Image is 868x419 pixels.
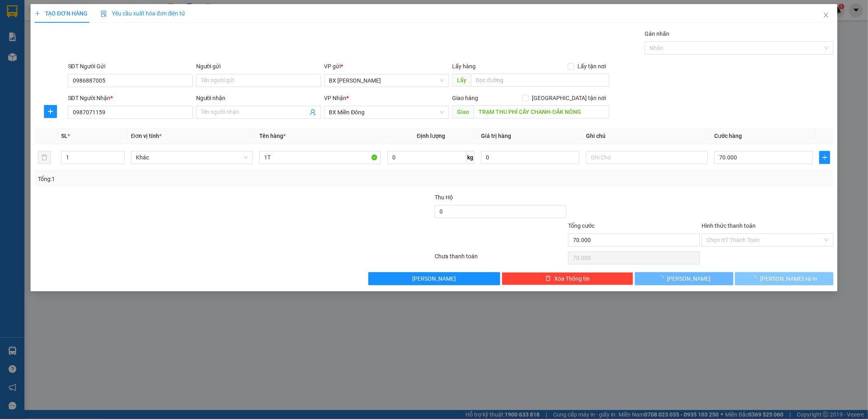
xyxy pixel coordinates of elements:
[38,175,335,183] div: Tổng: 1
[324,62,449,71] div: VP gửi
[35,11,40,16] span: plus
[61,133,68,139] span: SL
[329,106,444,118] span: BX Miền Đông
[131,133,162,139] span: Đơn vị tính
[417,133,445,139] span: Định lượng
[412,274,456,283] span: [PERSON_NAME]
[554,274,590,283] span: Xóa Thông tin
[545,275,551,282] span: delete
[44,105,57,118] button: plus
[586,151,708,164] input: Ghi Chú
[815,4,837,27] button: Close
[502,272,634,285] button: deleteXóa Thông tin
[474,105,609,118] input: Dọc đường
[68,62,193,71] div: SĐT Người Gửi
[452,95,478,101] span: Giao hàng
[751,275,760,281] span: loading
[38,151,51,164] button: delete
[635,272,733,285] button: [PERSON_NAME]
[760,274,817,283] span: [PERSON_NAME] và In
[658,275,667,281] span: loading
[68,94,193,103] div: SĐT Người Nhận
[702,223,756,229] label: Hình thức thanh toán
[324,95,347,101] span: VP Nhận
[44,108,57,115] span: plus
[452,105,474,118] span: Giao
[35,10,87,17] span: TẠO ĐƠN HÀNG
[466,151,474,164] span: kg
[714,133,742,139] span: Cước hàng
[574,62,609,71] span: Lấy tận nơi
[259,151,381,164] input: VD: Bàn, Ghế
[452,74,471,87] span: Lấy
[819,151,830,164] button: plus
[434,252,568,266] div: Chưa thanh toán
[259,133,286,139] span: Tên hàng
[435,194,453,201] span: Thu Hộ
[196,94,321,103] div: Người nhận
[481,133,511,139] span: Giá trị hàng
[196,62,321,71] div: Người gửi
[583,128,711,144] th: Ghi chú
[136,151,248,164] span: Khác
[529,94,609,103] span: [GEOGRAPHIC_DATA] tận nơi
[329,74,444,87] span: BX Phạm Văn Đồng
[101,11,107,17] img: icon
[820,154,830,161] span: plus
[645,31,669,37] label: Gán nhãn
[452,63,476,70] span: Lấy hàng
[735,272,833,285] button: [PERSON_NAME] và In
[481,151,579,164] input: 0
[823,12,829,18] span: close
[368,272,500,285] button: [PERSON_NAME]
[667,274,711,283] span: [PERSON_NAME]
[568,223,595,229] span: Tổng cước
[101,10,186,17] span: Yêu cầu xuất hóa đơn điện tử
[471,74,609,87] input: Dọc đường
[310,109,316,116] span: user-add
